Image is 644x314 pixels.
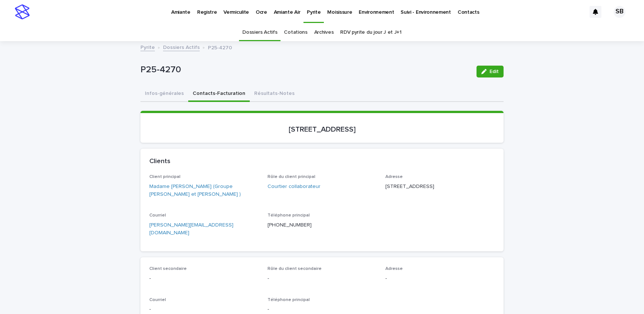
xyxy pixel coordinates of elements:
[268,183,321,191] a: Courtier collaborateur
[149,158,170,166] h2: Clients
[268,298,310,302] span: Téléphone principal
[15,4,30,19] img: stacker-logo-s-only.png
[268,175,315,179] span: Rôle du client principal
[385,175,403,179] span: Adresse
[489,69,499,74] span: Edit
[208,43,232,51] p: P25-4270
[385,183,495,191] p: [STREET_ADDRESS]
[268,267,322,271] span: Rôle du client secondaire
[149,175,180,179] span: Client principal
[268,305,377,313] p: -
[149,305,259,313] p: -
[250,86,299,102] button: Résultats-Notes
[385,267,403,271] span: Adresse
[149,298,166,302] span: Courriel
[268,221,377,229] p: [PHONE_NUMBER]
[242,24,277,41] a: Dossiers Actifs
[149,213,166,218] span: Courriel
[149,222,233,235] a: [PERSON_NAME][EMAIL_ADDRESS][DOMAIN_NAME]
[140,43,155,51] a: Pyrite
[140,65,471,75] p: P25-4270
[149,183,259,198] a: Madame [PERSON_NAME] (Groupe [PERSON_NAME] et [PERSON_NAME] )
[188,86,250,102] button: Contacts-Facturation
[268,213,310,218] span: Téléphone principal
[149,275,259,282] p: -
[268,275,377,282] p: -
[163,43,200,51] a: Dossiers Actifs
[477,66,504,77] button: Edit
[140,86,188,102] button: Infos-générales
[385,275,495,282] p: -
[340,24,402,41] a: RDV pyrite du jour J et J+1
[149,125,495,134] p: [STREET_ADDRESS]
[614,6,625,18] div: SB
[314,24,334,41] a: Archives
[284,24,307,41] a: Cotations
[149,267,187,271] span: Client secondaire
